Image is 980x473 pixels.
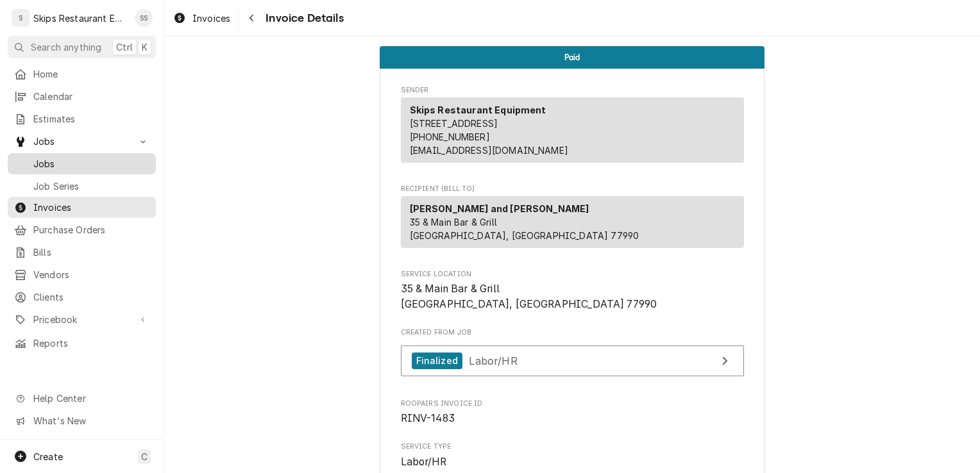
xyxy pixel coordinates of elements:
a: Vendors [8,264,156,285]
div: Skips Restaurant Equipment [33,12,128,25]
a: Go to Help Center [8,388,156,409]
strong: [PERSON_NAME] and [PERSON_NAME] [410,203,589,214]
a: Go to Pricebook [8,309,156,330]
div: Roopairs Invoice ID [401,399,744,426]
span: 35 & Main Bar & Grill [GEOGRAPHIC_DATA], [GEOGRAPHIC_DATA] 77990 [401,283,657,310]
span: Labor/HR [401,456,446,468]
span: Estimates [33,112,149,126]
span: Service Location [401,281,744,311]
a: Invoices [168,8,235,29]
div: Invoice Recipient [401,184,744,254]
span: Search anything [31,40,101,54]
span: Sender [401,85,744,95]
button: Navigate back [241,8,262,28]
span: K [142,40,148,54]
a: Home [8,63,156,85]
span: Roopairs Invoice ID [401,411,744,426]
span: Jobs [33,135,130,148]
a: Go to What's New [8,410,156,431]
a: Jobs [8,153,156,174]
span: Bills [33,245,149,259]
div: Service Location [401,269,744,312]
div: Invoice Sender [401,85,744,169]
strong: Skips Restaurant Equipment [410,104,546,115]
span: Pricebook [33,313,130,326]
span: Purchase Orders [33,223,149,236]
span: Paid [564,53,580,62]
span: C [141,450,148,463]
span: Invoices [192,12,230,25]
a: Go to Jobs [8,131,156,152]
span: Job Series [33,179,149,193]
a: Job Series [8,176,156,197]
span: Clients [33,290,149,304]
div: Sender [401,97,744,163]
span: Help Center [33,392,148,405]
div: Recipient (Bill To) [401,196,744,248]
a: Calendar [8,86,156,107]
button: Search anythingCtrlK [8,36,156,58]
div: Status [380,46,765,69]
span: Service Type [401,442,744,452]
span: Vendors [33,268,149,281]
div: Recipient (Bill To) [401,196,744,253]
div: Finalized [412,353,462,370]
div: Sender [401,97,744,168]
a: [PHONE_NUMBER] [410,131,490,142]
span: RINV-1483 [401,412,455,424]
div: Shan Skipper's Avatar [135,9,153,27]
div: Service Type [401,442,744,469]
span: Service Location [401,269,744,279]
span: Ctrl [116,40,133,54]
div: SS [135,9,153,27]
span: [STREET_ADDRESS] [410,118,498,129]
div: S [12,9,30,27]
span: 35 & Main Bar & Grill [GEOGRAPHIC_DATA], [GEOGRAPHIC_DATA] 77990 [410,217,639,241]
span: Calendar [33,90,149,103]
span: Invoice Details [262,10,343,27]
a: Purchase Orders [8,219,156,240]
a: Bills [8,242,156,263]
div: Created From Job [401,328,744,383]
span: Invoices [33,201,149,214]
a: Clients [8,286,156,308]
a: [EMAIL_ADDRESS][DOMAIN_NAME] [410,145,568,156]
span: Home [33,67,149,81]
a: Invoices [8,197,156,218]
a: Estimates [8,108,156,129]
a: View Job [401,345,744,377]
span: Labor/HR [469,354,517,367]
span: Created From Job [401,328,744,338]
div: Skips Restaurant Equipment's Avatar [12,9,30,27]
span: Roopairs Invoice ID [401,399,744,409]
span: What's New [33,414,148,427]
span: Reports [33,336,149,350]
span: Service Type [401,454,744,470]
span: Recipient (Bill To) [401,184,744,194]
span: Create [33,451,63,462]
span: Jobs [33,157,149,170]
a: Reports [8,333,156,354]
